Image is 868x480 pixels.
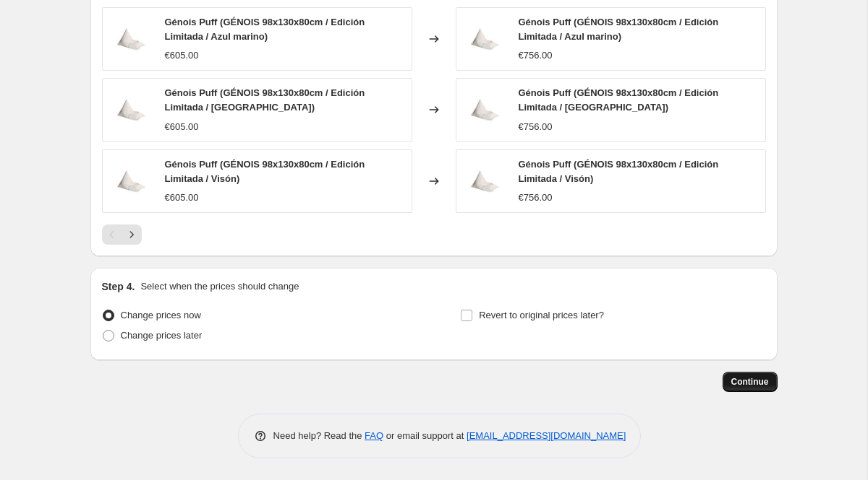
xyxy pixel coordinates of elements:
[165,191,199,205] div: €605.00
[110,88,153,131] img: Nuevoproyecto_83_1_71baa732-2da3-44fc-ab56-b8d26b11e976_80x.jpg
[121,330,203,341] span: Change prices later
[110,160,153,203] img: Nuevoproyecto_83_1_71baa732-2da3-44fc-ab56-b8d26b11e976_80x.jpg
[121,310,201,320] span: Change prices now
[102,279,135,294] h2: Step 4.
[464,160,507,203] img: Nuevoproyecto_83_1_71baa732-2da3-44fc-ab56-b8d26b11e976_80x.jpg
[464,88,507,131] img: Nuevoproyecto_83_1_71baa732-2da3-44fc-ab56-b8d26b11e976_80x.jpg
[519,191,553,205] div: €756.00
[165,87,365,113] span: Génois Puff (GÉNOIS 98x130x80cm / Edición Limitada / [GEOGRAPHIC_DATA])
[110,17,153,61] img: Nuevoproyecto_83_1_71baa732-2da3-44fc-ab56-b8d26b11e976_80x.jpg
[731,376,769,388] span: Continue
[102,224,142,245] nav: Pagination
[165,120,199,134] div: €605.00
[273,430,365,441] span: Need help? Read the
[165,159,365,184] span: Génois Puff (GÉNOIS 98x130x80cm / Edición Limitada / Visón)
[383,430,467,441] span: or email support at
[479,310,604,320] span: Revert to original prices later?
[519,17,719,42] span: Génois Puff (GÉNOIS 98x130x80cm / Edición Limitada / Azul marino)
[723,372,778,392] button: Continue
[464,17,507,61] img: Nuevoproyecto_83_1_71baa732-2da3-44fc-ab56-b8d26b11e976_80x.jpg
[519,87,719,113] span: Génois Puff (GÉNOIS 98x130x80cm / Edición Limitada / [GEOGRAPHIC_DATA])
[122,224,142,245] button: Next
[519,48,553,63] div: €756.00
[519,159,719,184] span: Génois Puff (GÉNOIS 98x130x80cm / Edición Limitada / Visón)
[165,48,199,63] div: €605.00
[365,430,383,441] a: FAQ
[519,120,553,134] div: €756.00
[467,430,626,441] a: [EMAIL_ADDRESS][DOMAIN_NAME]
[140,279,299,294] p: Select when the prices should change
[165,17,365,42] span: Génois Puff (GÉNOIS 98x130x80cm / Edición Limitada / Azul marino)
